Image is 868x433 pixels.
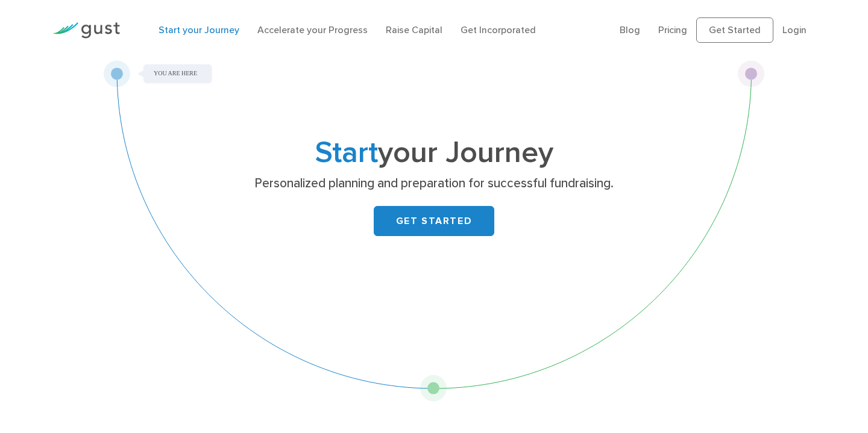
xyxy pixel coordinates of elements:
[374,206,494,236] a: GET STARTED
[461,24,536,36] a: Get Incorporated
[315,135,378,170] span: Start
[658,24,687,36] a: Pricing
[159,24,239,36] a: Start your Journey
[201,175,668,192] p: Personalized planning and preparation for successful fundraising.
[696,17,773,43] a: Get Started
[620,24,640,36] a: Blog
[386,24,442,36] a: Raise Capital
[196,139,672,167] h1: your Journey
[257,24,368,36] a: Accelerate your Progress
[782,24,807,36] a: Login
[52,22,120,39] img: Gust Logo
